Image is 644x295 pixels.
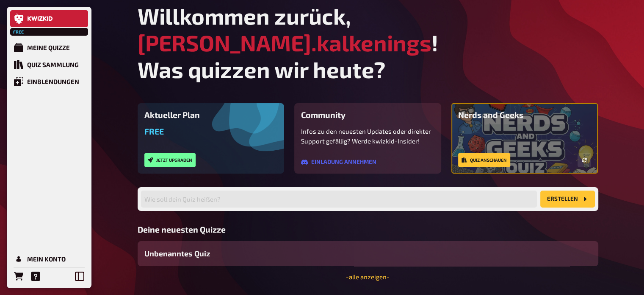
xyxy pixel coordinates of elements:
[10,250,88,267] a: Mein Konto
[10,73,88,90] a: Einblendungen
[301,126,434,146] p: Infos zu den neuesten Updates oder direkter Support gefällig? Werde kwizkid-Insider!
[10,39,88,56] a: Meine Quizze
[540,191,595,208] button: Erstellen
[458,153,510,167] a: Quiz anschauen
[301,110,434,120] h3: Community
[141,191,537,208] input: Wie soll dein Quiz heißen?
[144,126,164,136] span: Free
[301,159,376,166] a: Einladung annehmen
[27,268,44,285] a: Hilfe
[144,248,210,259] span: Unbenanntes Quiz
[138,225,598,234] h3: Deine neuesten Quizze
[27,255,66,263] div: Mein Konto
[138,29,431,56] span: [PERSON_NAME].kalkenings
[144,110,278,120] h3: Aktueller Plan
[346,273,390,281] a: -alle anzeigen-
[10,268,27,285] a: Bestellungen
[10,56,88,73] a: Quiz Sammlung
[138,241,598,266] a: Unbenanntes Quiz
[138,3,598,83] h1: Willkommen zurück, ! Was quizzen wir heute?
[458,110,591,120] h3: Nerds and Geeks
[27,44,70,51] div: Meine Quizze
[27,78,79,85] div: Einblendungen
[144,153,196,167] button: Jetzt upgraden
[27,61,79,68] div: Quiz Sammlung
[11,29,26,34] span: Free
